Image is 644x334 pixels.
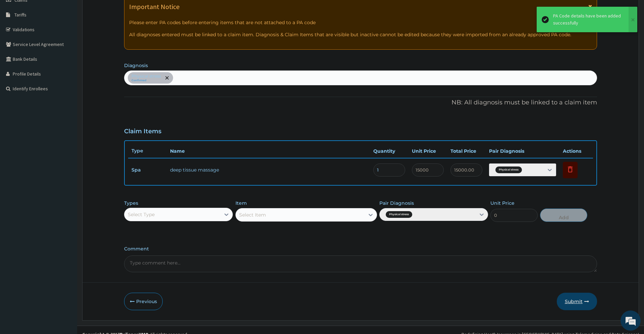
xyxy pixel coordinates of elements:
[124,293,163,310] button: Previous
[128,164,167,176] td: Spa
[110,3,126,19] div: Minimize live chat window
[14,12,26,18] span: Tariffs
[129,3,179,10] h1: Important Notice
[540,208,587,222] button: Add
[39,85,93,152] span: We're online!
[35,38,113,46] div: Chat with us now
[379,200,414,206] label: Pair Diagnosis
[490,200,515,206] label: Unit Price
[129,31,592,38] p: All diagnoses entered must be linked to a claim item. Diagnosis & Claim Items that are visible bu...
[124,246,597,252] label: Comment
[128,145,167,157] th: Type
[370,144,409,158] th: Quantity
[128,211,155,218] div: Select Type
[235,200,247,206] label: Item
[124,128,161,135] h3: Claim Items
[129,19,592,26] p: Please enter PA codes before entering items that are not attached to a PA code
[124,200,138,206] label: Types
[167,144,370,158] th: Name
[486,144,559,158] th: Pair Diagnosis
[409,144,447,158] th: Unit Price
[12,34,27,50] img: d_794563401_company_1708531726252_794563401
[553,12,622,27] div: PA Code details have been added successfully
[447,144,486,158] th: Total Price
[3,183,128,207] textarea: Type your message and hit 'Enter'
[559,144,593,158] th: Actions
[124,98,597,107] p: NB: All diagnosis must be linked to a claim item
[557,293,597,310] button: Submit
[124,62,148,69] label: Diagnosis
[167,163,370,177] td: deep tissue massage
